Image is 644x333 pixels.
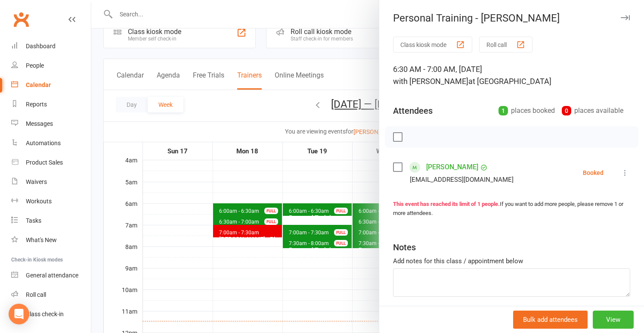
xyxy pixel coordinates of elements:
[26,101,47,108] div: Reports
[410,174,514,185] div: [EMAIL_ADDRESS][DOMAIN_NAME]
[593,311,634,329] button: View
[393,105,433,117] div: Attendees
[379,12,644,24] div: Personal Training - [PERSON_NAME]
[11,134,91,153] a: Automations
[11,266,91,285] a: General attendance kiosk mode
[26,178,47,185] div: Waivers
[26,120,53,127] div: Messages
[26,81,51,88] div: Calendar
[11,192,91,211] a: Workouts
[26,159,63,166] div: Product Sales
[513,311,588,329] button: Bulk add attendees
[393,256,630,266] div: Add notes for this class / appointment below
[426,160,478,174] a: [PERSON_NAME]
[562,105,623,117] div: places available
[468,77,551,86] span: at [GEOGRAPHIC_DATA]
[26,237,57,243] div: What's New
[393,37,472,53] button: Class kiosk mode
[11,75,91,95] a: Calendar
[11,172,91,192] a: Waivers
[498,106,508,115] div: 1
[11,114,91,134] a: Messages
[10,9,32,30] a: Clubworx
[26,140,61,146] div: Automations
[393,63,630,87] div: 6:30 AM - 7:00 AM, [DATE]
[26,291,46,298] div: Roll call
[11,95,91,114] a: Reports
[11,37,91,56] a: Dashboard
[393,201,500,207] strong: This event has reached its limit of 1 people.
[11,56,91,75] a: People
[26,198,52,205] div: Workouts
[479,37,533,53] button: Roll call
[393,200,630,218] div: If you want to add more people, please remove 1 or more attendees.
[11,305,91,324] a: Class kiosk mode
[26,217,41,224] div: Tasks
[11,285,91,305] a: Roll call
[498,105,555,117] div: places booked
[562,106,571,115] div: 0
[26,62,44,69] div: People
[11,230,91,250] a: What's New
[393,77,468,86] span: with [PERSON_NAME]
[26,43,56,50] div: Dashboard
[583,170,604,176] div: Booked
[26,272,78,279] div: General attendance
[26,311,64,317] div: Class check-in
[9,304,29,324] div: Open Intercom Messenger
[393,241,416,253] div: Notes
[11,211,91,230] a: Tasks
[11,153,91,172] a: Product Sales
